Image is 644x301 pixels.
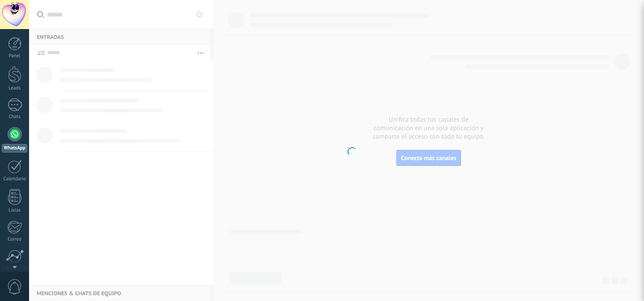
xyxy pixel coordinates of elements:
[2,53,28,59] div: Panel
[2,144,27,153] div: WhatsApp
[2,114,28,120] div: Chats
[2,237,28,242] div: Correo
[2,176,28,182] div: Calendario
[2,208,28,213] div: Listas
[2,85,28,91] div: Leads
